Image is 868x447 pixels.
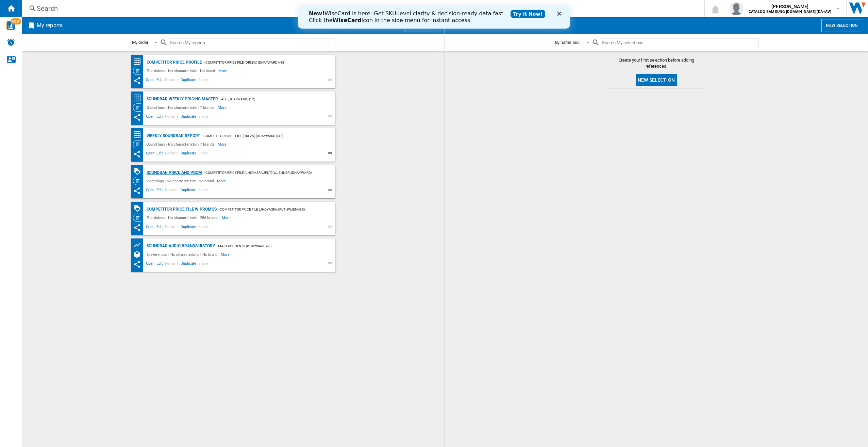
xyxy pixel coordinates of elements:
div: References [133,250,145,259]
div: Category View [133,177,145,185]
img: alerts-logo.svg [7,38,15,46]
input: Search My reports [168,38,335,47]
span: Edit [155,260,164,268]
div: By name asc. [555,40,581,45]
span: Duplicate [180,223,197,232]
span: NEW [11,18,21,24]
div: Soundbar Weekly Pricing Master [145,95,218,103]
iframe: Intercom live chat banner [298,5,570,29]
div: Search [37,4,686,13]
span: Share [197,113,209,121]
div: - Main accounts (dhayward) (8) [215,242,322,250]
span: Rename [164,77,180,85]
ng-md-icon: This report has been shared with you [133,77,141,85]
div: - ALL (dhayward) (12) [218,95,322,103]
span: Rename [164,113,180,121]
span: More [217,177,227,185]
span: More [222,214,232,222]
span: Duplicate [180,187,197,195]
span: Duplicate [180,77,197,85]
div: Price Matrix [133,57,145,66]
span: Duplicate [180,150,197,158]
div: Category View [133,67,145,75]
span: Edit [155,187,164,195]
div: 2 catalogs - No characteristic - No brand [145,177,217,185]
span: Edit [155,77,164,85]
span: Share [197,223,209,232]
div: Soundbar Audio Brands History [145,242,215,250]
div: Category View [133,214,145,222]
span: Share [197,260,209,268]
span: Edit [155,223,164,232]
span: More [218,67,228,75]
span: Open [145,223,156,232]
div: Sound bars - No characteristic - 7 brands [145,103,218,112]
ng-md-icon: This report has been shared with you [133,150,141,158]
div: My order [132,40,148,45]
input: Search My selections [600,38,758,47]
span: Share [197,187,209,195]
div: Televisions - No characteristic - 256 brands [145,214,222,222]
div: Soundbar Price and Prom [145,168,202,177]
span: Open [145,77,156,85]
div: Category View [133,140,145,148]
ng-md-icon: This report has been shared with you [133,187,141,195]
span: Duplicate [180,260,197,268]
div: Sound bars - No characteristic - 7 brands [145,140,218,148]
span: More [218,140,228,148]
span: Rename [164,187,180,195]
span: Share [197,150,209,158]
span: Rename [164,260,180,268]
div: - Competitor price file (jhoyasrajput) (wjenner) (dhayward) (30) [202,168,321,177]
img: wise-card.svg [6,21,15,30]
button: New selection [821,19,862,32]
span: More [218,103,228,112]
span: Create your first selection before adding references. [609,57,704,69]
div: Weekly Soundbar Report [145,132,200,140]
span: More [221,250,231,259]
div: Competitor Price Profile [145,58,202,67]
span: Open [145,113,156,121]
span: Edit [155,150,164,158]
div: Competitor price file w promos [145,205,217,214]
div: PROMOTIONS Matrix [133,167,145,176]
div: - Competitor Price File (dreza) (dhayward) (42) [202,58,321,67]
div: 6 references - No characteristic - No brand [145,250,221,259]
span: Share [197,77,209,85]
div: Product prices grid [133,241,145,249]
span: Open [145,150,156,158]
span: Edit [155,113,164,121]
span: Rename [164,223,180,232]
ng-md-icon: This report has been shared with you [133,113,141,121]
img: profile.jpg [730,2,743,15]
span: Open [145,260,156,268]
div: Televisions - No characteristic - No brand [145,67,219,75]
div: Price Matrix [133,131,145,139]
div: Price Matrix [133,94,145,102]
b: CATALOG SAMSUNG [DOMAIN_NAME] (DA+AV) [749,10,831,14]
div: - Competitor price file (jhoyasrajput) (wjenner) (dhayward) (30) [217,205,322,214]
ng-md-icon: This report has been shared with you [133,260,141,268]
div: Category View [133,103,145,112]
div: PROMOTIONS Matrix [133,204,145,213]
ng-md-icon: This report has been shared with you [133,223,141,232]
span: Open [145,187,156,195]
span: Rename [164,150,180,158]
div: - Competitor Price File (dreza) (dhayward) (42) [200,132,321,140]
span: [PERSON_NAME] [749,3,831,10]
span: Duplicate [180,113,197,121]
button: New selection [636,74,677,86]
h2: My reports [35,19,64,32]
